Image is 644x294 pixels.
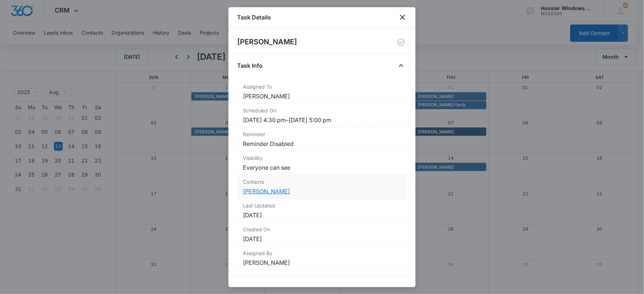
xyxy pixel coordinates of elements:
[398,13,407,22] button: close
[237,13,271,22] h1: Task Details
[243,249,401,257] dt: Assigned By
[237,104,407,128] div: Scheduled On[DATE] 4:30 pm–[DATE] 5:00 pm
[237,61,263,70] h4: Task Info
[243,202,401,209] dt: Last Updated
[237,151,407,175] div: VisibilityEveryone can see
[243,226,401,233] dt: Created On
[243,107,401,114] dt: Scheduled On
[237,175,407,199] div: Contacts[PERSON_NAME]
[243,130,401,138] dt: Reminder
[237,80,407,104] div: Assigned To[PERSON_NAME]
[243,178,401,186] dt: Contacts
[237,246,407,270] div: Assigned By[PERSON_NAME]
[237,128,407,151] div: ReminderReminder Disabled
[243,235,401,243] dd: [DATE]
[243,258,401,267] dd: [PERSON_NAME]
[243,116,401,124] dd: [DATE] 4:30 pm – [DATE] 5:00 pm
[237,199,407,223] div: Last Updated[DATE]
[243,83,401,90] dt: Assigned To
[243,188,290,195] a: [PERSON_NAME]
[243,154,401,162] dt: Visibility
[237,223,407,246] div: Created On[DATE]
[243,163,401,172] dd: Everyone can see
[243,92,401,101] dd: [PERSON_NAME]
[237,36,297,48] h2: [PERSON_NAME]
[243,211,401,219] dd: [DATE]
[243,139,401,148] dd: Reminder Disabled
[395,60,407,71] button: Close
